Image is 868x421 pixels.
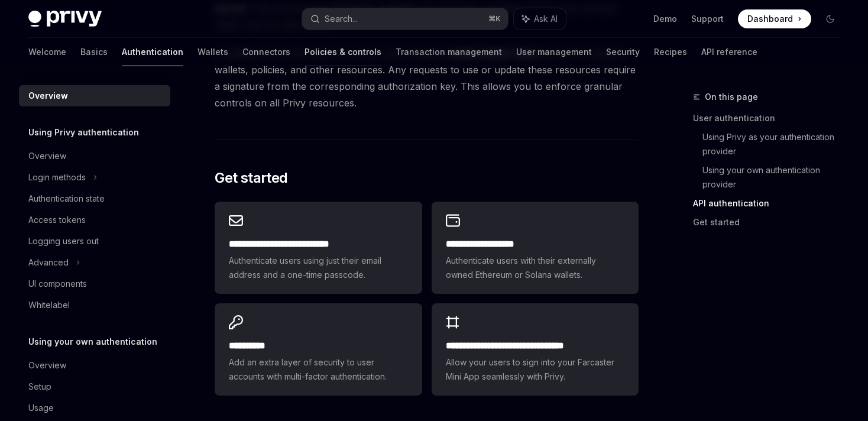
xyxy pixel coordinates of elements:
[28,298,70,312] div: Whitelabel
[215,169,287,187] span: Get started
[821,9,840,28] button: Toggle dark mode
[28,125,139,140] h5: Using Privy authentication
[606,38,640,66] a: Security
[80,38,108,66] a: Basics
[28,192,105,206] div: Authentication state
[702,128,849,161] a: Using Privy as your authentication provider
[28,213,86,227] div: Access tokens
[516,38,592,66] a: User management
[653,13,677,25] a: Demo
[19,294,170,316] a: Whitelabel
[302,8,509,30] button: Search...⌘K
[705,90,758,104] span: On this page
[19,145,170,167] a: Overview
[28,255,69,270] div: Advanced
[488,14,501,24] span: ⌘ K
[19,231,170,252] a: Logging users out
[693,213,849,232] a: Get started
[701,38,757,66] a: API reference
[28,380,51,394] div: Setup
[691,13,724,25] a: Support
[19,85,170,106] a: Overview
[446,355,624,384] span: Allow your users to sign into your Farcaster Mini App seamlessly with Privy.
[19,209,170,231] a: Access tokens
[325,12,358,26] div: Search...
[229,355,407,384] span: Add an extra layer of security to user accounts with multi-factor authentication.
[242,38,290,66] a: Connectors
[747,13,793,25] span: Dashboard
[28,234,99,248] div: Logging users out
[514,8,566,30] button: Ask AI
[28,38,66,66] a: Welcome
[446,254,624,282] span: Authenticate users with their externally owned Ethereum or Solana wallets.
[19,355,170,376] a: Overview
[738,9,811,28] a: Dashboard
[432,202,639,294] a: **** **** **** ****Authenticate users with their externally owned Ethereum or Solana wallets.
[654,38,687,66] a: Recipes
[693,109,849,128] a: User authentication
[28,89,68,103] div: Overview
[215,45,639,111] span: In addition to the API secret, you can also configure that control specific wallets, policies, an...
[215,303,422,396] a: **** *****Add an extra layer of security to user accounts with multi-factor authentication.
[28,335,157,349] h5: Using your own authentication
[28,401,54,415] div: Usage
[19,376,170,397] a: Setup
[197,38,228,66] a: Wallets
[28,277,87,291] div: UI components
[28,11,102,27] img: dark logo
[19,188,170,209] a: Authentication state
[28,170,86,184] div: Login methods
[19,273,170,294] a: UI components
[702,161,849,194] a: Using your own authentication provider
[534,13,558,25] span: Ask AI
[229,254,407,282] span: Authenticate users using just their email address and a one-time passcode.
[19,397,170,419] a: Usage
[122,38,183,66] a: Authentication
[305,38,381,66] a: Policies & controls
[396,38,502,66] a: Transaction management
[28,358,66,373] div: Overview
[28,149,66,163] div: Overview
[693,194,849,213] a: API authentication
